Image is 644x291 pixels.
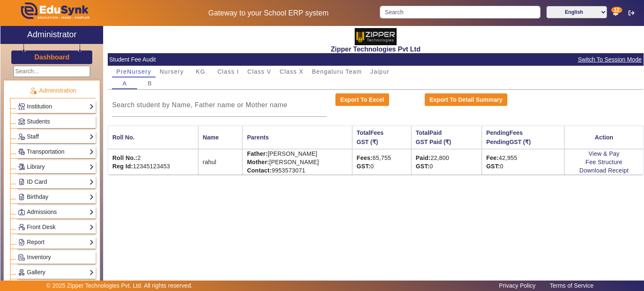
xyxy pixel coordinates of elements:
input: Search... [13,66,90,77]
strong: Paid: [416,155,431,161]
img: 36227e3f-cbf6-4043-b8fc-b5c5f2957d0a [355,28,397,45]
p: Administration [10,86,96,95]
strong: Contact: [247,167,272,174]
div: TotalFeesGST (₹) [357,128,407,147]
span: Nursery [160,69,184,75]
span: Students [27,118,50,125]
img: Administration.png [29,87,37,95]
h5: Gateway to your School ERP system [166,9,371,18]
a: Dashboard [34,53,70,62]
button: Export To Excel [335,93,389,106]
strong: Fees: [357,155,373,161]
div: Name [203,133,238,142]
span: Class V [247,69,271,75]
td: rahul [198,149,243,175]
div: Roll No. [112,133,135,142]
h3: Dashboard [34,53,70,61]
a: View & Pay [589,150,620,157]
strong: Mother: [247,159,269,165]
span: Jaipur [370,69,390,75]
img: Inventory.png [18,254,25,260]
img: Students.png [18,118,25,125]
strong: Fee: [486,155,499,161]
th: Parents [242,126,352,149]
strong: Roll No.: [112,155,138,161]
p: © 2025 Zipper Technologies Pvt. Ltd. All rights reserved. [47,281,193,290]
strong: GST: [486,163,500,170]
th: Action [564,126,644,149]
a: Terms of Service [545,280,597,291]
span: 12 [611,7,622,13]
mat-card-header: Student Fee Audit [108,53,644,66]
div: 65,755 0 [357,154,407,170]
div: TotalFees GST (₹) [357,128,384,147]
input: Search [380,6,540,18]
h2: Zipper Technologies Pvt Ltd [108,45,644,53]
span: PreNursery [116,69,151,75]
button: Export To Detail Summary [425,93,507,106]
span: Switch To Session Mode [577,55,642,64]
div: Roll No. [112,133,194,142]
div: Name [203,133,219,142]
strong: GST: [416,163,430,170]
a: Administrator [0,26,103,44]
span: Class I [218,69,239,75]
span: Class X [280,69,304,75]
a: Students [18,117,94,126]
input: Search student by Name, Father name or Mother name [112,100,327,110]
span: A [122,80,127,86]
td: [PERSON_NAME] [PERSON_NAME] 9953573071 [242,149,352,175]
span: Bengaluru Team [312,69,362,75]
a: Fee Structure [586,159,623,165]
span: B [148,80,152,86]
a: Inventory [18,252,94,262]
a: Download Receipt [579,167,629,174]
div: TotalPaid GST Paid (₹) [416,128,451,147]
div: TotalPaidGST Paid (₹) [416,128,477,147]
div: 22,800 0 [416,154,477,170]
strong: GST: [357,163,371,170]
div: PendingFees PendingGST (₹) [486,128,531,147]
strong: Reg Id: [112,163,133,170]
a: Privacy Policy [495,280,540,291]
h2: Administrator [27,29,77,39]
td: 2 12345123453 [108,149,198,175]
div: PendingFeesPendingGST (₹) [486,128,560,147]
span: KG [196,69,205,75]
span: Inventory [27,254,51,260]
div: 42,955 0 [486,154,560,170]
strong: Father: [247,150,267,157]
